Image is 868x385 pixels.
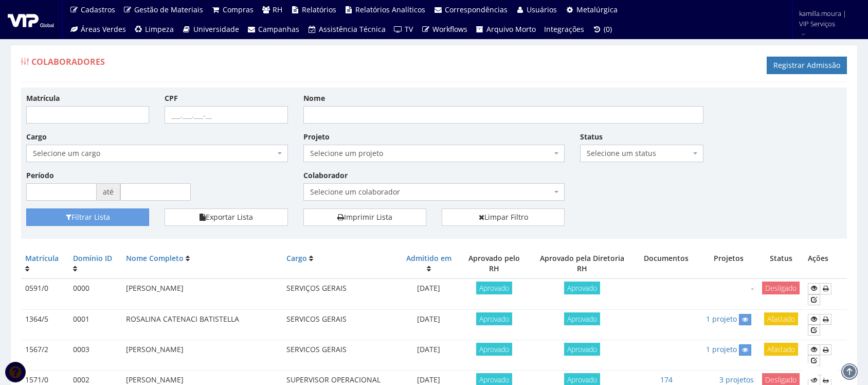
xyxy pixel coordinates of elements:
span: (0) [604,24,612,34]
a: Assistência Técnica [303,20,390,39]
label: Nome [303,93,325,103]
span: Selecione um projeto [303,145,565,162]
span: Afastado [764,343,798,356]
td: 1567/2 [21,340,69,370]
label: Matrícula [26,93,60,103]
label: Projeto [303,132,330,142]
span: Aprovado [564,343,600,356]
span: Afastado [764,312,798,325]
a: TV [390,20,418,39]
span: Workflows [432,24,467,34]
span: Desligado [762,282,800,294]
label: Status [580,132,603,142]
span: RH [273,5,282,14]
span: Aprovado [476,343,512,356]
td: - [699,278,758,309]
a: Cargo [286,253,307,263]
label: CPF [165,93,178,103]
span: Compras [223,5,254,14]
span: Gestão de Materiais [134,5,203,14]
th: Projetos [699,249,758,278]
td: 0000 [69,278,122,309]
a: Limpeza [130,20,178,39]
a: Integrações [540,20,588,39]
span: Aprovado [476,282,512,294]
a: Limpar Filtro [442,208,565,226]
td: SERVIÇOS GERAIS [282,278,399,309]
img: logo [8,12,54,27]
th: Documentos [634,249,699,278]
td: 0001 [69,309,122,340]
span: Aprovado [476,312,512,325]
a: Arquivo Morto [472,20,540,39]
td: SERVICOS GERAIS [282,309,399,340]
a: Workflows [417,20,472,39]
span: Selecione um status [587,148,690,159]
label: Cargo [26,132,47,142]
td: 0591/0 [21,278,69,309]
span: Relatórios [302,5,336,14]
span: TV [405,24,413,34]
span: Assistência Técnica [319,24,386,34]
a: Domínio ID [73,253,112,263]
a: Admitido em [406,253,451,263]
span: Aprovado [564,312,600,325]
td: [DATE] [399,309,458,340]
span: Cadastros [81,5,115,14]
span: Relatórios Analíticos [355,5,425,14]
span: Universidade [193,24,239,34]
th: Ações [804,249,847,278]
span: Selecione um projeto [310,148,552,159]
span: Metalúrgica [576,5,618,14]
td: 0003 [69,340,122,370]
button: Exportar Lista [165,208,287,226]
span: até [97,183,120,201]
a: Áreas Verdes [65,20,130,39]
th: Aprovado pela Diretoria RH [530,249,634,278]
span: Selecione um colaborador [303,183,565,201]
a: Matrícula [25,253,59,263]
a: Campanhas [243,20,304,39]
td: 1364/5 [21,309,69,340]
td: ROSALINA CATENACI BATISTELLA [122,309,282,340]
span: Selecione um colaborador [310,187,552,197]
span: Selecione um cargo [26,145,288,162]
td: SERVICOS GERAIS [282,340,399,370]
input: ___.___.___-__ [165,106,287,124]
span: Arquivo Morto [486,24,536,34]
span: Campanhas [258,24,299,34]
th: Aprovado pelo RH [458,249,530,278]
td: [DATE] [399,340,458,370]
a: (0) [588,20,616,39]
span: Áreas Verdes [81,24,126,34]
a: Universidade [178,20,243,39]
span: Correspondências [445,5,508,14]
label: Período [26,170,54,181]
a: Imprimir Lista [303,208,426,226]
a: 3 projetos [719,375,754,384]
td: [DATE] [399,278,458,309]
a: 1 projeto [706,314,737,324]
th: Status [758,249,804,278]
a: Nome Completo [126,253,184,263]
span: Usuários [527,5,557,14]
span: Colaboradores [31,56,105,67]
td: [PERSON_NAME] [122,340,282,370]
a: Registrar Admissão [767,57,847,74]
a: 1 projeto [706,344,737,354]
button: Filtrar Lista [26,208,149,226]
span: Limpeza [145,24,174,34]
span: Selecione um cargo [33,148,275,159]
span: kamilla.moura | VIP Serviços [799,8,855,29]
span: Selecione um status [580,145,703,162]
label: Colaborador [303,170,348,181]
span: Integrações [544,24,584,34]
span: Aprovado [564,282,600,294]
td: [PERSON_NAME] [122,278,282,309]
